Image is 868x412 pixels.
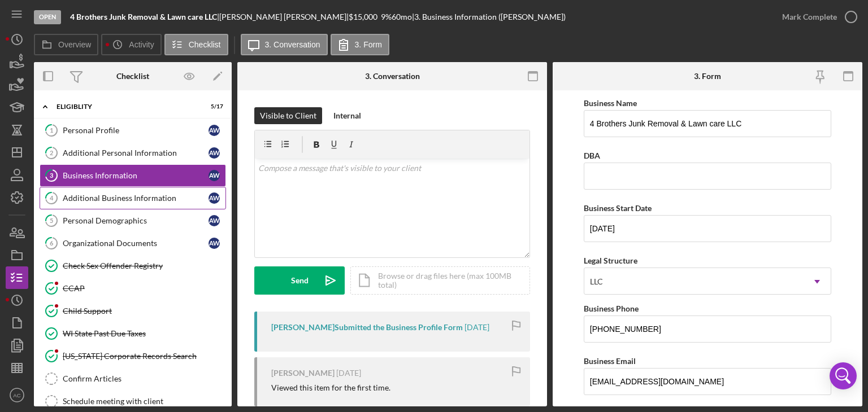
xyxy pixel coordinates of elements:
label: Activity [129,40,154,49]
a: 2Additional Personal InformationAW [40,142,226,164]
a: Check Sex Offender Registry [40,255,226,277]
button: Mark Complete [771,6,862,28]
div: Eligiblity [57,103,195,110]
label: 3. Conversation [265,40,320,49]
button: AC [6,384,28,406]
tspan: 3 [50,172,53,179]
div: A W [209,238,220,249]
div: 3. Conversation [365,72,420,81]
div: [PERSON_NAME] [PERSON_NAME] | [219,12,349,21]
div: | 3. Business Information ([PERSON_NAME]) [412,12,566,21]
button: Send [254,266,345,295]
div: Business Information [63,171,209,180]
div: 60 mo [392,12,412,21]
div: A W [209,125,220,136]
label: Checklist [189,40,221,49]
b: 4 Brothers Junk Removal & Lawn care LLC [70,12,217,21]
a: 4Additional Business InformationAW [40,187,226,209]
div: 5 / 17 [203,103,223,110]
a: 3Business InformationAW [40,164,226,187]
tspan: 1 [50,126,53,134]
text: AC [13,392,20,398]
div: Schedule meeting with client [63,397,225,406]
button: Activity [101,34,161,55]
label: Business Email [584,356,636,366]
div: CCAP [63,284,225,293]
time: 2025-08-21 16:36 [336,369,361,378]
a: CCAP [40,277,226,300]
div: A W [209,170,220,181]
tspan: 4 [50,194,54,201]
div: Personal Profile [63,126,209,135]
div: Confirm Articles [63,374,225,383]
tspan: 5 [50,217,53,224]
label: DBA [584,151,600,160]
button: Internal [328,107,367,124]
div: Send [291,266,309,295]
div: Internal [333,107,361,124]
div: A W [209,192,220,204]
div: [US_STATE] Corporate Records Search [63,352,225,361]
div: WI State Past Due Taxes [63,329,225,338]
a: Confirm Articles [40,367,226,390]
label: Business Phone [584,304,639,313]
div: Additional Business Information [63,194,209,203]
button: 3. Conversation [241,34,328,55]
label: Overview [58,40,91,49]
button: Checklist [164,34,228,55]
div: LLC [590,277,603,286]
div: A W [209,147,220,159]
div: Checklist [116,72,149,81]
span: $15,000 [349,12,377,21]
a: Child Support [40,300,226,322]
a: 5Personal DemographicsAW [40,209,226,232]
tspan: 2 [50,149,53,156]
div: Check Sex Offender Registry [63,261,225,270]
label: 3. Form [355,40,382,49]
div: Child Support [63,306,225,315]
div: [PERSON_NAME] Submitted the Business Profile Form [271,323,463,332]
div: Organizational Documents [63,239,209,248]
div: 3. Form [694,72,721,81]
a: 6Organizational DocumentsAW [40,232,226,255]
a: [US_STATE] Corporate Records Search [40,345,226,367]
div: Visible to Client [260,107,316,124]
button: Visible to Client [254,107,322,124]
a: 1Personal ProfileAW [40,119,226,142]
div: Additional Personal Information [63,148,209,157]
time: 2025-08-21 16:47 [465,323,489,332]
div: A W [209,215,220,226]
a: WI State Past Due Taxes [40,322,226,345]
tspan: 6 [50,239,54,247]
div: | [70,12,219,21]
div: Viewed this item for the first time. [271,383,390,392]
div: [PERSON_NAME] [271,369,335,378]
label: Business Start Date [584,203,652,213]
button: 3. Form [331,34,389,55]
div: Mark Complete [782,6,837,28]
div: 9 % [381,12,392,21]
div: Open Intercom Messenger [830,362,857,389]
div: Personal Demographics [63,216,209,225]
div: Open [34,10,61,24]
label: Business Name [584,98,637,108]
button: Overview [34,34,98,55]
